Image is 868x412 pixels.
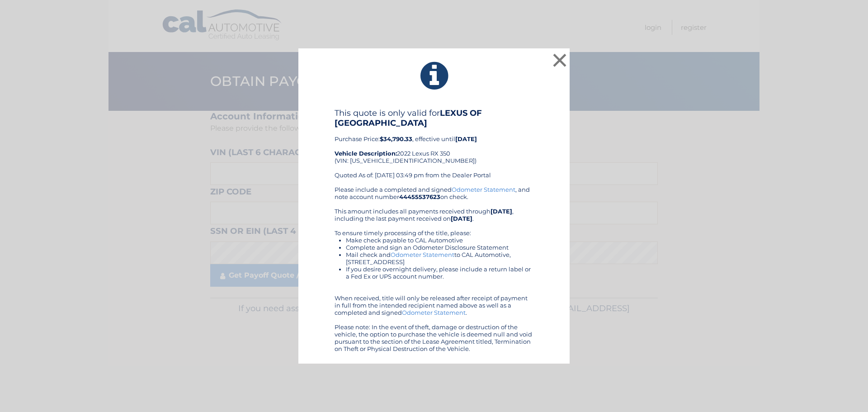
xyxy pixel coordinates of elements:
a: Odometer Statement [452,186,515,193]
div: Purchase Price: , effective until 2022 Lexus RX 350 (VIN: [US_VEHICLE_IDENTIFICATION_NUMBER]) Quo... [335,108,533,186]
a: Odometer Statement [402,309,466,316]
li: Complete and sign an Odometer Disclosure Statement [346,244,533,251]
b: [DATE] [451,215,472,222]
b: 44455537623 [399,193,440,200]
a: Odometer Statement [391,251,454,258]
button: × [551,51,569,69]
li: Make check payable to CAL Automotive [346,237,533,244]
b: $34,790.33 [380,135,412,142]
li: Mail check and to CAL Automotive, [STREET_ADDRESS] [346,251,533,265]
div: Please include a completed and signed , and note account number on check. This amount includes al... [335,186,533,352]
b: [DATE] [455,135,477,142]
h4: This quote is only valid for [335,108,533,128]
b: LEXUS OF [GEOGRAPHIC_DATA] [335,108,482,128]
b: [DATE] [491,208,512,215]
li: If you desire overnight delivery, please include a return label or a Fed Ex or UPS account number. [346,265,533,280]
strong: Vehicle Description: [335,150,397,157]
